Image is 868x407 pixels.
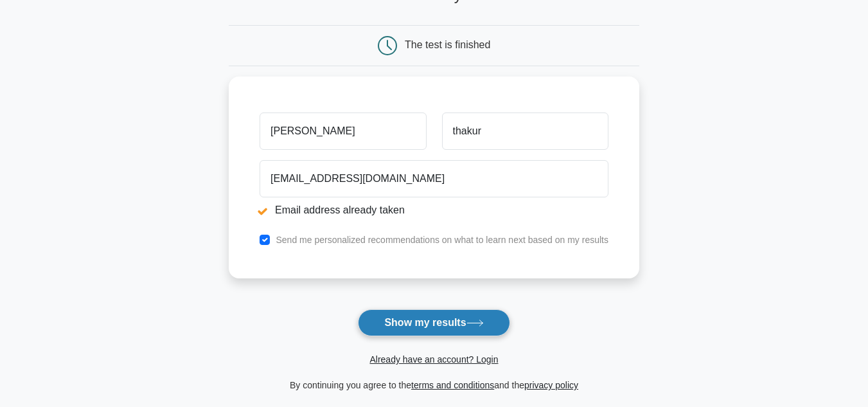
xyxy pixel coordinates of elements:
a: privacy policy [524,380,578,390]
label: Send me personalized recommendations on what to learn next based on my results [276,235,608,245]
li: Email address already taken [260,203,608,218]
div: By continuing you agree to the and the [221,377,647,393]
button: Show my results [358,309,509,336]
input: Email [260,160,608,197]
a: terms and conditions [411,380,494,390]
div: The test is finished [405,39,490,50]
input: Last name [442,113,608,150]
a: Already have an account? Login [369,354,498,365]
input: First name [260,113,426,150]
